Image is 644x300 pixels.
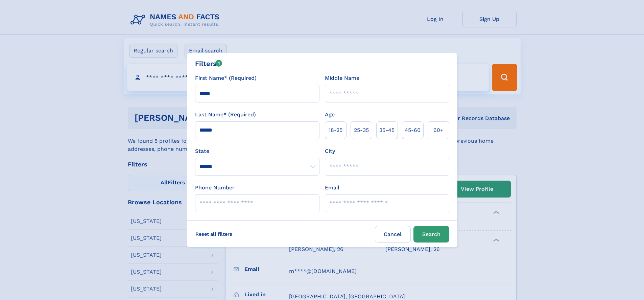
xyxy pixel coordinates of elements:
span: 60+ [433,126,444,134]
label: Last Name* (Required) [195,111,256,119]
label: First Name* (Required) [195,74,257,82]
label: Middle Name [325,74,359,82]
label: State [195,147,319,155]
label: Email [325,184,339,192]
button: Search [413,226,449,243]
span: 25‑35 [354,126,369,134]
label: Phone Number [195,184,235,192]
span: 18‑25 [329,126,342,134]
label: Reset all filters [191,226,237,242]
span: 45‑60 [405,126,421,134]
div: Filters [195,59,222,69]
label: Age [325,111,335,119]
span: 35‑45 [379,126,395,134]
label: Cancel [375,226,411,243]
label: City [325,147,335,155]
